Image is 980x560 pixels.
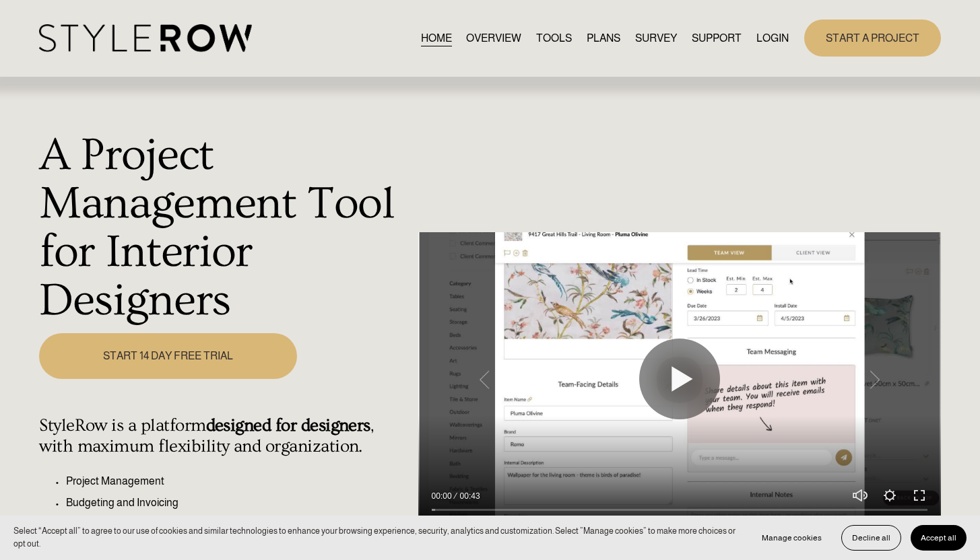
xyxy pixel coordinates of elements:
span: Decline all [852,533,890,542]
h4: StyleRow is a platform , with maximum flexibility and organization. [39,415,410,457]
p: Budgeting and Invoicing [66,495,410,511]
a: START 14 DAY FREE TRIAL [39,333,297,380]
a: folder dropdown [692,29,742,47]
span: Accept all [921,533,956,542]
button: Manage cookies [752,525,832,551]
a: PLANS [587,29,620,47]
div: Current time [432,489,455,503]
h1: A Project Management Tool for Interior Designers [39,131,410,326]
div: Duration [455,489,484,503]
span: SUPPORT [692,30,742,46]
p: Select “Accept all” to agree to our use of cookies and similar technologies to enhance your brows... [13,525,738,551]
img: StyleRow [39,24,251,52]
button: Decline all [841,525,901,551]
input: Seek [432,505,927,515]
a: LOGIN [756,29,789,47]
p: Project Management [66,473,410,489]
a: START A PROJECT [804,20,941,57]
button: Accept all [911,525,967,551]
span: Manage cookies [762,533,822,542]
button: Play [639,339,720,419]
a: TOOLS [536,29,572,47]
a: HOME [421,29,452,47]
strong: designed for designers [206,415,370,435]
a: SURVEY [635,29,677,47]
a: OVERVIEW [466,29,521,47]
